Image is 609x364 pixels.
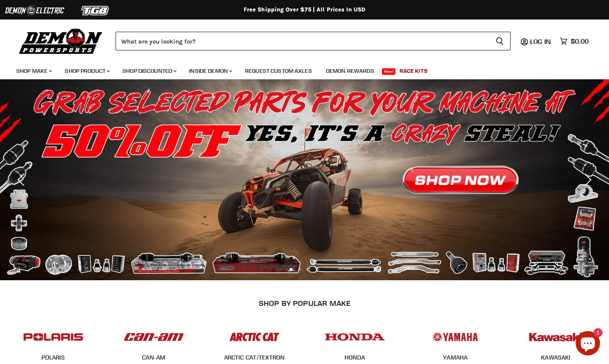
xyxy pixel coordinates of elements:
[393,63,434,79] a: Race Kits
[16,26,105,55] img: Demon Powersports
[183,63,237,79] a: Inside Demon
[541,354,570,361] a: KAWASAKI
[290,268,292,271] li: Page dot 1
[41,354,65,361] a: POLARIS
[142,354,165,362] span: CAN-AM
[299,268,301,271] li: Page dot 2
[65,3,126,18] img: TGB Logo 2
[320,63,380,79] a: Demon Rewards
[345,354,365,361] a: HONDA
[116,32,511,50] form: Product
[556,35,593,47] a: $0.00
[578,172,595,188] button: Next
[345,354,365,362] span: HONDA
[14,172,31,188] button: Previous
[122,325,186,349] img: POPULAR_MAKE_logo_1_adc20308-ab24-48c4-9fac-e3c1a623d575.jpg
[239,63,318,79] a: Request Custom Axles
[573,331,602,357] inbox-online-store-chat: Shopify online store chat
[10,63,57,79] a: Shop Make
[59,63,115,79] a: Shop Product
[4,3,65,18] img: Demon Electric Logo 2
[308,268,310,271] li: Page dot 3
[423,325,487,349] img: POPULAR_MAKE_logo_5_20258e7f-293c-4aac-afa8-159eaa299126.jpg
[541,354,570,362] span: KAWASAKI
[142,354,165,361] a: CAN-AM
[41,354,65,362] span: POLARIS
[10,299,599,307] h2: SHOP BY POPULAR MAKE
[571,37,589,45] span: $0.00
[323,325,386,349] img: POPULAR_MAKE_logo_4_4923a504-4bac-4306-a1be-165a52280178.jpg
[443,354,467,361] a: YAMAHA
[224,354,285,362] span: ARCTIC CAT/TEXTRON
[489,32,511,50] button: Search
[224,354,285,361] a: ARCTIC CAT/TEXTRON
[443,354,467,362] span: YAMAHA
[22,325,85,349] img: POPULAR_MAKE_logo_2_dba48cf1-af45-46d4-8f73-953a0f002620.jpg
[10,59,587,79] ul: Main menu
[382,68,396,75] span: New!
[526,38,556,45] a: Log in
[223,325,286,349] img: POPULAR_MAKE_logo_3_027535af-6171-4c5e-a9bc-f0eccd05c5d6.jpg
[317,268,319,271] li: Page dot 4
[530,37,551,46] span: Log in
[116,63,181,79] a: Shop Discounted
[116,32,489,50] input: Search
[524,325,587,349] img: POPULAR_MAKE_logo_6_76e8c46f-2d1e-4ecc-b320-194822857d41.jpg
